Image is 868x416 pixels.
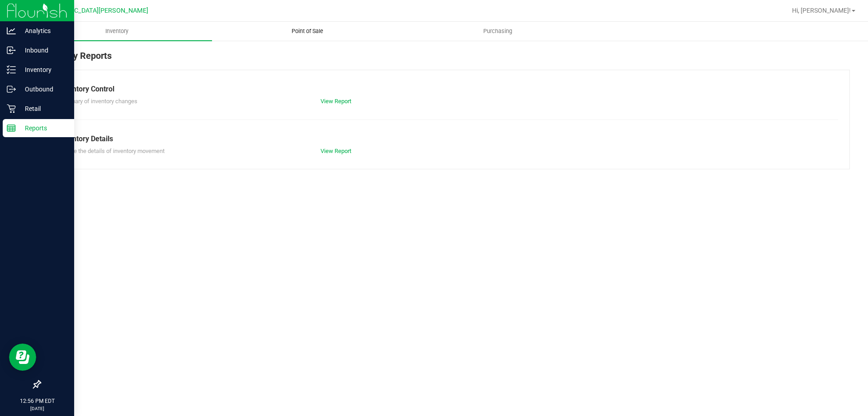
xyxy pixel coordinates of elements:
span: Hi, [PERSON_NAME]! [792,7,851,14]
inline-svg: Reports [7,124,16,133]
p: Outbound [16,84,70,95]
inline-svg: Retail [7,104,16,113]
inline-svg: Inventory [7,65,16,74]
a: Inventory [22,22,212,41]
span: Point of Sale [279,27,335,35]
a: View Report [321,98,351,105]
span: Inventory [93,27,141,35]
p: Inventory [16,64,70,75]
p: [DATE] [4,405,70,412]
p: 12:56 PM EDT [4,397,70,405]
inline-svg: Analytics [7,26,16,35]
div: Inventory Control [58,84,831,95]
iframe: Resource center [9,344,36,371]
p: Analytics [16,25,70,36]
div: Inventory Reports [40,49,850,70]
a: Purchasing [402,22,593,41]
p: Retail [16,103,70,114]
span: Explore the details of inventory movement [58,148,165,154]
div: Inventory Details [58,134,831,144]
a: View Report [321,148,351,154]
p: Reports [16,123,70,134]
inline-svg: Inbound [7,46,16,55]
span: [GEOGRAPHIC_DATA][PERSON_NAME] [37,7,148,14]
p: Inbound [16,45,70,56]
inline-svg: Outbound [7,85,16,94]
a: Point of Sale [212,22,402,41]
span: Summary of inventory changes [58,98,137,105]
span: Purchasing [471,27,524,35]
